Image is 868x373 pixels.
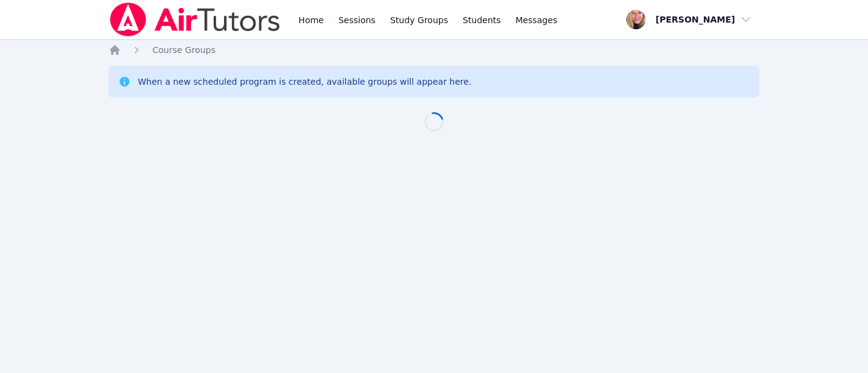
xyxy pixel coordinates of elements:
[153,44,215,56] a: Course Groups
[109,2,281,37] img: Air Tutors
[153,45,215,55] span: Course Groups
[109,44,760,56] nav: Breadcrumb
[138,76,472,88] div: When a new scheduled program is created, available groups will appear here.
[515,14,557,26] span: Messages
